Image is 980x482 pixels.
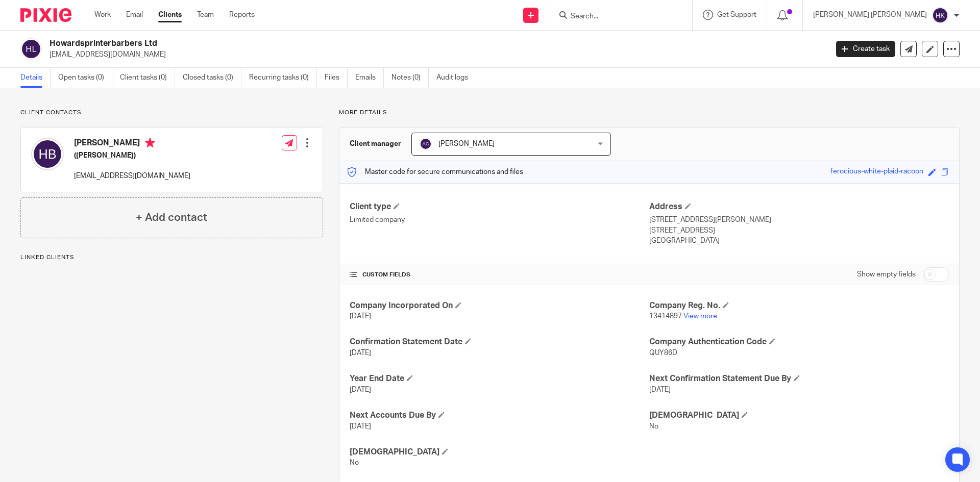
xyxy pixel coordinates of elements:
[350,139,401,149] h3: Client manager
[420,138,432,150] img: svg%3E
[391,68,429,88] a: Notes (0)
[350,300,649,311] h4: Company Incorporated On
[355,68,384,88] a: Emails
[836,41,895,57] a: Create task
[649,337,949,347] h4: Company Authentication Code
[339,109,960,117] p: More details
[350,337,649,347] h4: Confirmation Statement Date
[347,167,523,177] p: Master code for secure communications and files
[74,150,190,161] h5: ([PERSON_NAME])
[350,459,359,466] span: No
[120,68,175,88] a: Client tasks (0)
[20,38,42,60] img: svg%3E
[683,313,717,320] a: View more
[570,12,661,21] input: Search
[350,349,371,357] span: [DATE]
[436,68,476,88] a: Audit logs
[350,386,371,393] span: [DATE]
[20,253,323,262] p: Linked clients
[350,447,649,458] h4: [DEMOGRAPHIC_DATA]
[249,68,317,88] a: Recurring tasks (0)
[74,138,190,150] h4: [PERSON_NAME]
[20,68,51,88] a: Details
[58,68,112,88] a: Open tasks (0)
[649,225,949,236] p: [STREET_ADDRESS]
[31,138,64,170] img: svg%3E
[350,410,649,421] h4: Next Accounts Due By
[158,10,182,20] a: Clients
[94,10,111,20] a: Work
[350,271,649,279] h4: CUSTOM FIELDS
[649,215,949,225] p: [STREET_ADDRESS][PERSON_NAME]
[136,210,207,225] h4: + Add contact
[20,109,323,117] p: Client contacts
[649,313,682,320] span: 13414897
[649,423,658,430] span: No
[649,236,949,246] p: [GEOGRAPHIC_DATA]
[325,68,348,88] a: Files
[50,49,821,60] p: [EMAIL_ADDRESS][DOMAIN_NAME]
[350,313,371,320] span: [DATE]
[932,7,948,23] img: svg%3E
[197,10,214,20] a: Team
[438,140,495,147] span: [PERSON_NAME]
[20,8,71,22] img: Pixie
[350,373,649,384] h4: Year End Date
[350,215,649,225] p: Limited company
[350,423,371,430] span: [DATE]
[649,349,677,357] span: QUY86D
[229,10,255,20] a: Reports
[145,138,155,148] i: Primary
[350,201,649,212] h4: Client type
[830,166,923,178] div: ferocious-white-plaid-racoon
[717,11,756,18] span: Get Support
[857,269,916,280] label: Show empty fields
[649,410,949,421] h4: [DEMOGRAPHIC_DATA]
[126,10,143,20] a: Email
[50,38,667,49] h2: Howardsprinterbarbers Ltd
[183,68,241,88] a: Closed tasks (0)
[74,171,190,181] p: [EMAIL_ADDRESS][DOMAIN_NAME]
[649,373,949,384] h4: Next Confirmation Statement Due By
[649,300,949,311] h4: Company Reg. No.
[649,386,671,393] span: [DATE]
[649,201,949,212] h4: Address
[813,10,927,20] p: [PERSON_NAME] [PERSON_NAME]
